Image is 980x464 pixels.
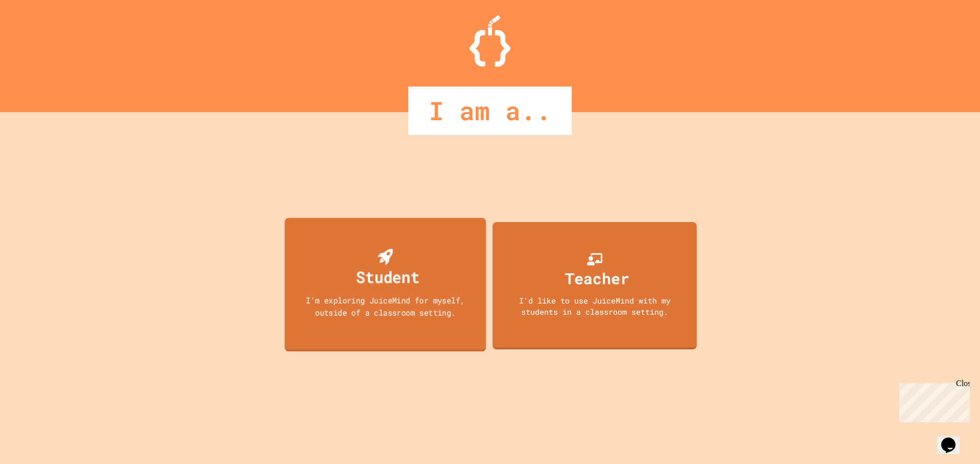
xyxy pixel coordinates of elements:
[4,4,70,65] div: Chat with us now!Close
[295,294,476,318] div: I'm exploring JuiceMind for myself, outside of a classroom setting.
[937,423,970,454] iframe: chat widget
[503,295,687,318] div: I'd like to use JuiceMind with my students in a classroom setting.
[565,267,629,290] div: Teacher
[470,15,510,67] img: Logo.svg
[356,265,420,289] div: Student
[408,87,572,135] div: I am a..
[895,379,970,422] iframe: chat widget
